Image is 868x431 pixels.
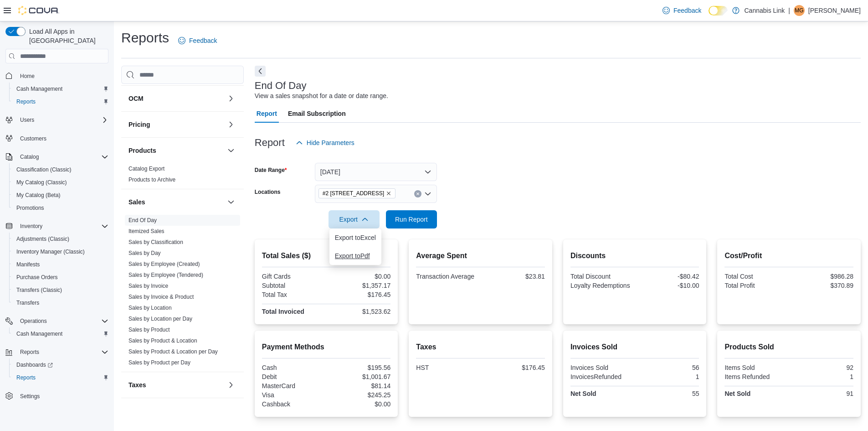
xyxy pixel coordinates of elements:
[128,165,164,172] span: Catalog Export
[724,390,750,397] strong: Net Sold
[788,5,790,16] p: |
[318,188,395,198] span: #2 1149 Western Rd.
[13,96,39,107] a: Reports
[16,133,50,144] a: Customers
[9,258,112,271] button: Manifests
[128,146,224,155] button: Products
[16,235,69,243] span: Adjustments (Classic)
[262,342,391,353] h2: Payment Methods
[13,272,108,283] span: Purchase Orders
[9,233,112,245] button: Adjustments (Classic)
[570,273,633,280] div: Total Discount
[26,27,108,45] span: Load All Apps in [GEOGRAPHIC_DATA]
[128,316,192,322] a: Sales by Location per Day
[128,315,192,322] span: Sales by Location per Day
[13,164,108,175] span: Classification (Classic)
[637,364,699,371] div: 56
[128,120,150,129] h3: Pricing
[128,217,157,224] span: End Of Day
[13,259,108,270] span: Manifests
[13,328,108,339] span: Cash Management
[315,163,437,181] button: [DATE]
[13,372,108,383] span: Reports
[128,197,145,207] h3: Sales
[16,221,108,232] span: Inventory
[9,163,112,176] button: Classification (Classic)
[262,291,324,298] div: Total Tax
[128,239,183,246] span: Sales by Classification
[9,284,112,296] button: Transfers (Classic)
[5,65,108,426] nav: Complex example
[13,246,88,257] a: Inventory Manager (Classic)
[128,120,224,129] button: Pricing
[724,282,787,289] div: Total Profit
[328,273,390,280] div: $0.00
[128,338,197,344] a: Sales by Product & Location
[637,282,699,289] div: -$10.00
[637,373,699,380] div: 1
[13,203,48,213] a: Promotions
[2,389,112,403] button: Settings
[16,299,39,306] span: Transfers
[128,282,168,290] span: Sales by Invoice
[791,282,853,289] div: $370.89
[128,337,197,344] span: Sales by Product & Location
[9,327,112,340] button: Cash Management
[20,317,47,325] span: Operations
[570,342,699,353] h2: Invoices Sold
[16,274,58,281] span: Purchase Orders
[13,203,108,213] span: Promotions
[128,94,224,103] button: OCM
[791,390,853,397] div: 91
[13,190,64,201] a: My Catalog (Beta)
[13,359,108,370] span: Dashboards
[255,91,388,101] div: View a sales snapshot for a date or date range.
[386,191,391,196] button: Remove #2 1149 Western Rd. from selection in this group
[570,373,633,380] div: InvoicesRefunded
[128,228,164,235] span: Itemized Sales
[128,348,218,355] a: Sales by Product & Location per Day
[18,6,59,15] img: Cova
[709,16,709,16] span: Dark Mode
[328,282,390,289] div: $1,357.17
[9,189,112,202] button: My Catalog (Beta)
[20,135,46,142] span: Customers
[128,271,203,279] span: Sales by Employee (Tendered)
[483,273,545,280] div: $23.81
[262,308,304,315] strong: Total Invoiced
[16,391,43,402] a: Settings
[20,116,34,124] span: Users
[262,250,391,261] h2: Total Sales ($)
[128,166,164,172] a: Catalog Export
[2,151,112,163] button: Catalog
[13,297,108,308] span: Transfers
[128,249,161,257] span: Sales by Day
[808,5,861,16] p: [PERSON_NAME]
[262,400,324,408] div: Cashback
[121,29,169,47] h1: Reports
[16,390,108,402] span: Settings
[2,114,112,126] button: Users
[13,164,75,175] a: Classification (Classic)
[128,380,146,389] h3: Taxes
[262,273,324,280] div: Gift Cards
[16,261,40,268] span: Manifests
[335,234,376,241] span: Export to Excel
[128,294,194,300] a: Sales by Invoice & Product
[13,96,108,107] span: Reports
[416,273,478,280] div: Transaction Average
[128,272,203,278] a: Sales by Employee (Tendered)
[791,273,853,280] div: $986.28
[9,271,112,284] button: Purchase Orders
[128,293,194,301] span: Sales by Invoice & Product
[13,372,39,383] a: Reports
[637,390,699,397] div: 55
[13,359,56,370] a: Dashboards
[128,327,170,333] a: Sales by Product
[659,1,705,20] a: Feedback
[13,285,108,296] span: Transfers (Classic)
[13,285,66,296] a: Transfers (Classic)
[13,234,73,244] a: Adjustments (Classic)
[2,132,112,145] button: Customers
